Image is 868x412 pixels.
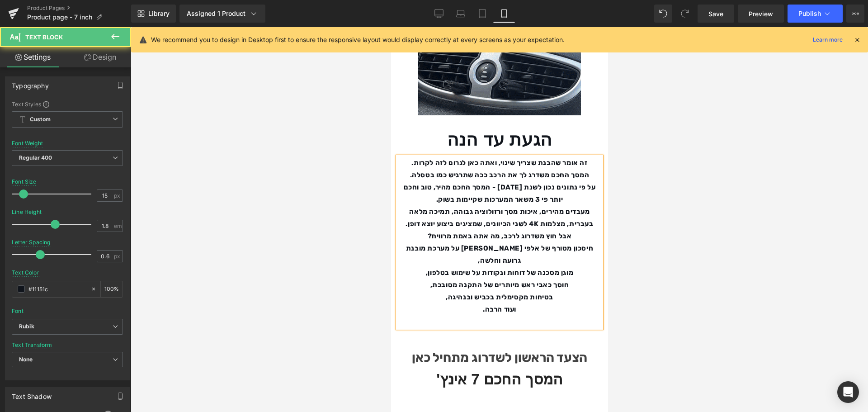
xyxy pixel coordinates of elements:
[114,253,122,259] span: px
[12,308,24,314] div: Font
[45,344,172,360] b: המסך החכם 7 אינץ'
[56,103,161,122] strong: הגעת עד הנה
[19,356,33,363] b: None
[788,5,843,23] button: Publish
[19,144,198,152] b: המסך החכם משדרג לך את הרכב ככה שתרגיש כמו בטסלה.
[738,5,784,23] a: Preview
[25,33,63,41] span: Text Block
[12,77,49,90] div: Typography
[148,9,170,18] span: Library
[14,180,202,201] b: מעבדים מהירים, איכות מסך ורזולוציה גבוהה, תמיכה מלאה בעברית, מצלמות 4K לשני הכיוונים, שמציגים ביצ...
[187,9,258,18] div: Assigned 1 Product
[654,5,672,23] button: Undo
[15,217,202,237] b: חיסכון מטורף של אלפי [PERSON_NAME] על מערכת מובנת גרועה וחלשה,
[798,10,821,17] span: Publish
[493,5,515,23] a: Mobile
[708,9,723,19] span: Save
[21,323,196,338] strong: הצעד הראשון לשדרוג מתחיל כאן
[20,132,196,140] b: זה אומר שהבנת שצריך שינוי, ואתה כאן לגרום לזה לקרות.
[12,239,51,246] div: Letter Spacing
[12,140,43,147] div: Font Weight
[12,388,52,400] div: Text Shadow
[837,381,859,403] div: Open Intercom Messenger
[676,5,694,23] button: Redo
[55,266,162,274] b: בטיחות מקסימלית בכביש ובנהיגה,
[151,35,565,45] p: We recommend you to design in Desktop first to ensure the responsive layout would display correct...
[472,5,493,23] a: Tablet
[27,5,131,12] a: Product Pages
[39,254,178,262] b: חוסך כאבי ראש מיותרים של התקנה מסובכת,
[809,34,846,45] a: Learn more
[12,270,39,276] div: Text Color
[19,154,52,161] b: Regular 400
[114,223,122,229] span: em
[92,278,125,286] b: ועוד הרבה.
[12,179,37,185] div: Font Size
[12,342,52,348] div: Text Transform
[67,47,133,67] a: Design
[35,242,182,250] b: מוגן מסכנה של דוחות ונקודות על שימוש בטלפון,
[131,5,176,23] a: New Library
[27,14,92,21] span: Product page - 7 inch
[101,281,123,297] div: %
[12,209,42,215] div: Line Height
[28,284,86,294] input: Color
[12,100,123,108] div: Text Styles
[37,205,181,213] b: אבל חוץ משדרוג לרכב, מה אתה באמת מרוויח?
[450,5,472,23] a: Laptop
[428,5,450,23] a: Desktop
[749,9,773,19] span: Preview
[19,323,34,331] i: Rubik
[846,5,864,23] button: More
[114,193,122,199] span: px
[30,116,51,123] b: Custom
[13,156,205,176] b: על פי נתונים נכון לשנת [DATE] - המסך החכם מהיר, טוב וחכם יותר פי 3 משאר המערכות שקיימות בשוק.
